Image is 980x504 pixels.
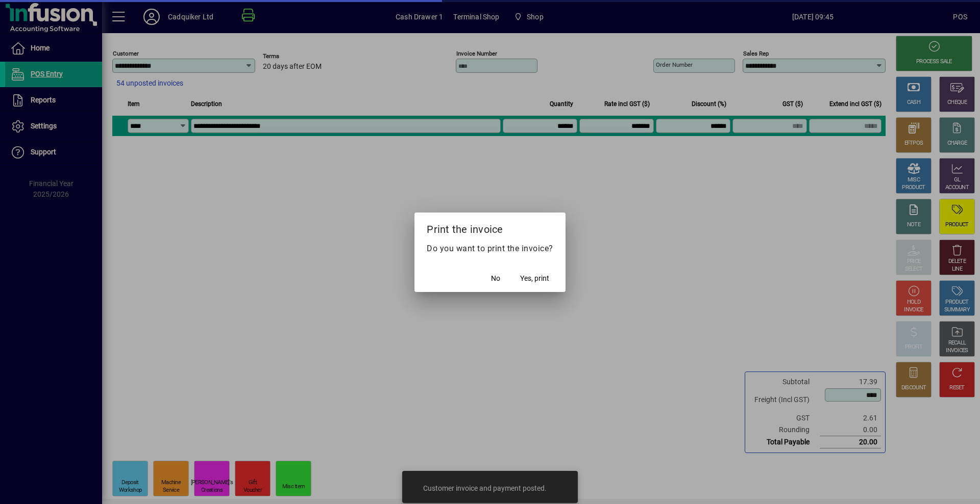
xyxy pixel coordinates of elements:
[516,270,553,288] button: Yes, print
[414,213,566,242] h2: Print the invoice
[520,273,549,284] span: Yes, print
[427,243,553,255] p: Do you want to print the invoice?
[479,270,512,288] button: No
[491,273,500,284] span: No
